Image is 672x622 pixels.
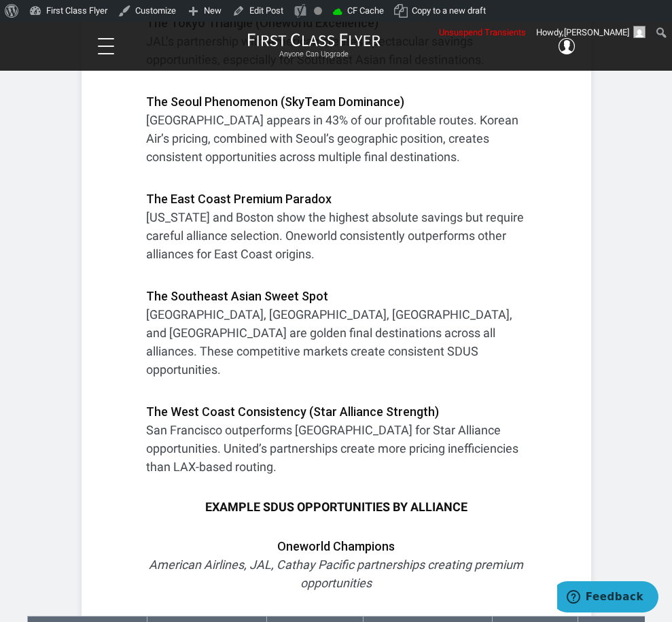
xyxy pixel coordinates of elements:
p: [GEOGRAPHIC_DATA] appears in 43% of our profitable routes. Korean Air’s pricing, combined with Se... [146,92,527,166]
strong: The West Coast Consistency (Star Alliance Strength) [146,404,439,419]
a: Unsuspend Transients [434,22,531,44]
p: [GEOGRAPHIC_DATA], [GEOGRAPHIC_DATA], [GEOGRAPHIC_DATA], and [GEOGRAPHIC_DATA] are golden final d... [146,287,527,379]
img: First Class Flyer [247,33,381,47]
strong: Oneworld Champions [277,539,395,553]
span: [PERSON_NAME] [564,27,629,37]
a: First Class FlyerAnyone Can Upgrade [247,33,381,60]
strong: The Southeast Asian Sweet Spot [146,289,328,303]
strong: The Seoul Phenomenon (SkyTeam Dominance) [146,94,404,109]
a: Howdy,[PERSON_NAME] [531,22,651,44]
strong: The East Coast Premium Paradox [146,192,332,206]
small: Anyone Can Upgrade [247,50,381,59]
iframe: Opens a widget where you can find more information [557,581,658,615]
span: Unsuspend Transients [439,27,526,37]
em: American Airlines, JAL, Cathay Pacific partnerships creating premium opportunities [149,557,523,590]
p: [US_STATE] and Boston show the highest absolute savings but require careful alliance selection. O... [146,190,527,263]
strong: EXAMPLE SDUS OPPORTUNITIES BY ALLIANCE [205,500,467,514]
p: San Francisco outperforms [GEOGRAPHIC_DATA] for Star Alliance opportunities. United’s partnership... [146,402,527,476]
